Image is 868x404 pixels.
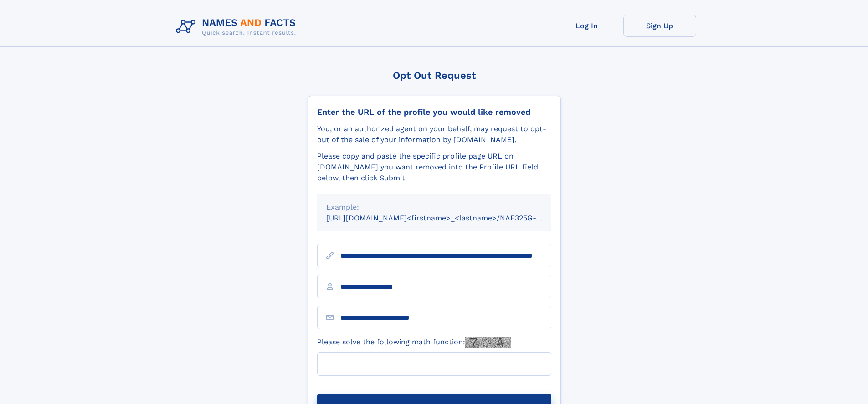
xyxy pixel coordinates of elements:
div: Example: [326,202,542,213]
div: Please copy and paste the specific profile page URL on [DOMAIN_NAME] you want removed into the Pr... [317,151,551,184]
div: Opt Out Request [308,70,561,81]
div: Enter the URL of the profile you would like removed [317,107,551,117]
a: Log In [550,15,623,37]
small: [URL][DOMAIN_NAME]<firstname>_<lastname>/NAF325G-xxxxxxxx [326,214,569,222]
a: Sign Up [623,15,696,37]
img: Logo Names and Facts [172,15,303,39]
div: You, or an authorized agent on your behalf, may request to opt-out of the sale of your informatio... [317,123,551,145]
label: Please solve the following math function: [317,337,511,348]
